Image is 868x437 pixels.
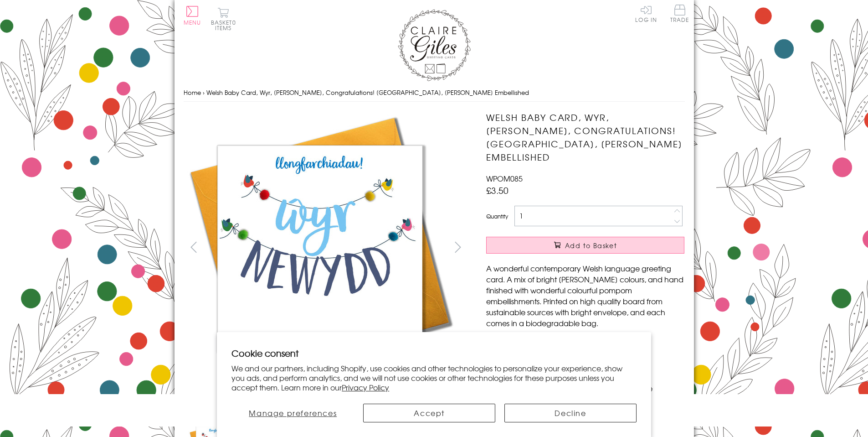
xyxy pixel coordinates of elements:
a: Log In [635,5,657,22]
img: Claire Giles Greetings Cards [398,9,471,81]
a: Privacy Policy [342,382,389,393]
nav: breadcrumbs [184,83,685,102]
p: A wonderful contemporary Welsh language greeting card. A mix of bright [PERSON_NAME] colours, and... [486,263,684,328]
button: Menu [184,6,201,25]
span: Welsh Baby Card, Wyr, [PERSON_NAME], Congratulations! [GEOGRAPHIC_DATA], [PERSON_NAME] Embellished [206,88,529,97]
span: Add to Basket [565,241,617,250]
span: Trade [670,5,689,22]
span: 0 items [215,18,236,32]
span: £3.50 [486,184,508,197]
h2: Cookie consent [231,347,637,359]
span: › [203,88,205,97]
p: We and our partners, including Shopify, use cookies and other technologies to personalize your ex... [231,364,637,392]
button: Accept [363,404,495,422]
h1: Welsh Baby Card, Wyr, [PERSON_NAME], Congratulations! [GEOGRAPHIC_DATA], [PERSON_NAME] Embellished [486,111,684,163]
span: Menu [184,18,201,26]
button: prev [184,237,204,257]
button: Decline [504,404,637,422]
a: Home [184,88,201,97]
button: Add to Basket [486,237,684,254]
button: Manage preferences [231,404,354,422]
button: next [447,237,468,257]
a: Trade [670,5,689,24]
span: WPOM085 [486,173,523,184]
button: Basket0 items [211,7,236,31]
span: Manage preferences [249,407,337,418]
label: Quantity [486,212,508,220]
img: Welsh Baby Card, Wyr, Banner, Congratulations! New Grandson, Pompom Embellished [184,111,457,385]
